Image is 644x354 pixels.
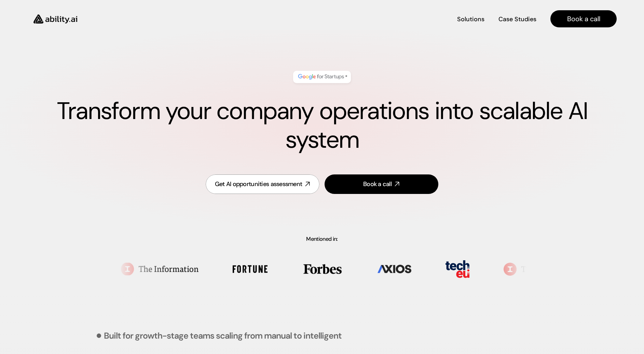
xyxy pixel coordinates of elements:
[325,174,438,194] a: Book a call
[17,236,627,242] p: Mentioned in:
[457,13,484,25] a: Solutions
[498,15,536,24] h4: Case Studies
[104,331,342,340] p: Built for growth-stage teams scaling from manual to intelligent
[363,180,392,188] div: Book a call
[215,180,302,188] div: Get AI opportunities assessment
[457,15,484,24] h4: Solutions
[206,174,319,194] a: Get AI opportunities assessment
[87,10,617,27] nav: Main navigation
[498,13,537,25] a: Case Studies
[27,97,617,154] h1: Transform your company operations into scalable AI system
[550,10,617,27] a: Book a call
[567,14,600,24] h4: Book a call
